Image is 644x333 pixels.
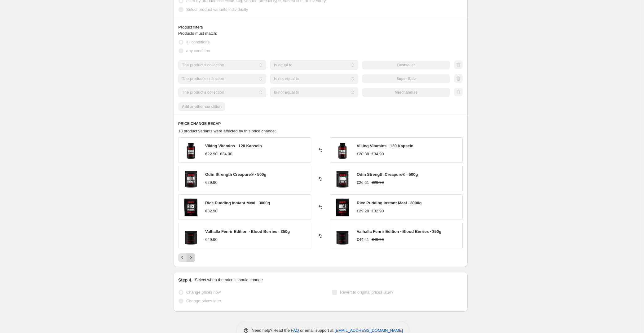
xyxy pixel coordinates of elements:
[333,226,352,245] img: Fenrir_Mockup_3ad8dbe1-c8f6-49b7-ab49-d92a5f24f4b6_80x.webp
[205,208,218,214] div: €32.90
[178,277,192,283] h2: Step 4.
[205,229,290,234] span: Valhalla Fenrir Edition · Blood Berries · 350g
[182,169,200,188] img: Odin_Mockup_NEU_80x.webp
[186,40,210,44] span: all conditions
[205,201,270,205] span: Rice Pudding Instant Meal · 3000g
[205,172,266,177] span: Odin Strength Creapure® · 500g
[333,198,352,216] img: Rice_Pudding_Frontal_dc95e6c2-f9fd-47cf-872d-7aaffae86c56_80x.webp
[357,144,413,148] span: Viking Vitamins · 120 Kapseln
[178,253,187,262] button: Previous
[186,299,221,303] span: Change prices later
[335,328,403,333] a: [EMAIL_ADDRESS][DOMAIN_NAME]
[182,226,200,245] img: Fenrir_Mockup_3ad8dbe1-c8f6-49b7-ab49-d92a5f24f4b6_80x.webp
[372,208,384,214] strike: €32.90
[357,208,369,214] div: €29.28
[333,169,352,188] img: Odin_Mockup_NEU_80x.webp
[299,328,335,333] span: or email support at
[372,180,384,186] strike: €29.90
[372,151,384,157] strike: €34.90
[205,180,218,186] div: €29.90
[357,237,369,243] div: €44.41
[182,141,200,159] img: VikingVitaminsMockupNEU_80x.webp
[357,151,369,157] div: €20.38
[372,237,384,243] strike: €49.90
[186,290,221,295] span: Change prices now
[186,7,248,12] span: Select product variants individually
[182,198,200,216] img: Rice_Pudding_Frontal_dc95e6c2-f9fd-47cf-872d-7aaffae86c56_80x.webp
[357,229,441,234] span: Valhalla Fenrir Edition · Blood Berries · 350g
[186,48,210,53] span: any condition
[291,328,299,333] a: FAQ
[187,253,195,262] button: Next
[220,151,232,157] strike: €34.90
[252,328,291,333] span: Need help? Read the
[178,253,195,262] nav: Pagination
[357,201,422,205] span: Rice Pudding Instant Meal · 3000g
[205,151,218,157] div: €22.90
[205,237,218,243] div: €49.90
[340,290,394,295] span: Revert to original prices later?
[178,24,463,30] div: Product filters
[178,121,463,126] h6: PRICE CHANGE RECAP
[357,172,418,177] span: Odin Strength Creapure® · 500g
[178,31,217,36] span: Products must match:
[357,180,369,186] div: €26.61
[333,141,352,159] img: VikingVitaminsMockupNEU_80x.webp
[205,144,262,148] span: Viking Vitamins · 120 Kapseln
[178,129,276,133] span: 18 product variants were affected by this price change:
[195,277,263,283] p: Select when the prices should change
